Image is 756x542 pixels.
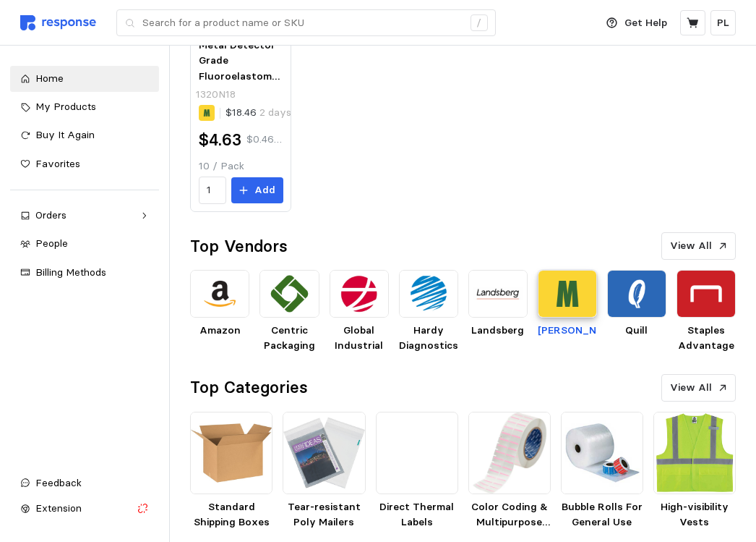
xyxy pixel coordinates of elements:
[676,270,736,318] img: 63258c51-adb8-4b2a-9b0d-7eba9747dc41.png
[561,499,643,530] p: Bubble Rolls For General Use
[35,72,64,85] span: Home
[35,100,96,113] span: My Products
[10,122,159,148] a: Buy It Again
[376,412,458,494] img: 60DY22_AS01
[330,270,389,318] img: 771c76c0-1592-4d67-9e09-d6ea890d945b.png
[35,476,82,489] span: Feedback
[670,380,712,396] p: View All
[607,270,666,318] img: bfee157a-10f7-4112-a573-b61f8e2e3b38.png
[330,323,389,354] p: Global Industrial
[710,10,736,35] button: PL
[538,270,597,318] img: 28d3e18e-6544-46cd-9dd4-0f3bdfdd001e.png
[190,270,249,318] img: d7805571-9dbc-467d-9567-a24a98a66352.png
[190,323,249,339] p: Amazon
[607,323,666,339] p: Quill
[10,203,159,229] a: Orders
[254,182,275,198] p: Add
[199,158,283,174] p: 10 / Pack
[538,323,597,339] p: [PERSON_NAME]
[661,374,736,402] button: View All
[283,499,365,530] p: Tear-resistant Poly Mailers
[35,266,106,279] span: Billing Methods
[653,412,736,494] img: L_EGO21147.jpg
[10,151,159,177] a: Favorites
[10,231,159,257] a: People
[468,499,551,530] p: Color Coding & Multipurpose Labels
[10,66,159,92] a: Home
[196,87,236,103] p: 1320N18
[471,14,488,32] div: /
[399,323,458,354] p: Hardy Diagnostics
[35,208,134,224] div: Orders
[399,270,458,318] img: 4fb1f975-dd51-453c-b64f-21541b49956d.png
[190,376,308,399] h2: Top Categories
[259,323,319,354] p: Centric Packaging
[225,105,291,121] p: $18.46
[561,412,643,494] img: l_LIND100002060_LIND100002080_LIND100003166_11-15.jpg
[670,238,712,254] p: View All
[207,177,218,203] input: Qty
[190,412,272,494] img: L_302020.jpg
[190,499,272,530] p: Standard Shipping Boxes
[35,501,82,515] span: Extension
[468,412,551,494] img: THT-152-494-PK.webp
[10,470,159,496] button: Feedback
[653,499,736,530] p: High-visibility Vests
[376,499,458,530] p: Direct Thermal Labels
[259,270,319,318] img: b57ebca9-4645-4b82-9362-c975cc40820f.png
[142,10,463,36] input: Search for a product name or SKU
[10,94,159,120] a: My Products
[624,15,667,31] p: Get Help
[190,235,288,258] h2: Top Vendors
[257,106,291,119] span: 2 days
[676,323,736,354] p: Staples Advantage
[468,270,528,318] img: 7d13bdb8-9cc8-4315-963f-af194109c12d.png
[35,128,95,141] span: Buy It Again
[468,323,528,339] p: Landsberg
[10,260,159,286] a: Billing Methods
[598,9,676,37] button: Get Help
[35,157,80,170] span: Favorites
[231,177,283,203] button: Add
[199,129,241,151] h2: $4.63
[10,496,159,522] button: Extension
[20,15,96,30] img: svg%3e
[246,132,283,148] p: $0.463 / unit
[717,15,729,31] p: PL
[35,237,68,250] span: People
[283,412,365,494] img: s0950253_sc7
[661,232,736,260] button: View All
